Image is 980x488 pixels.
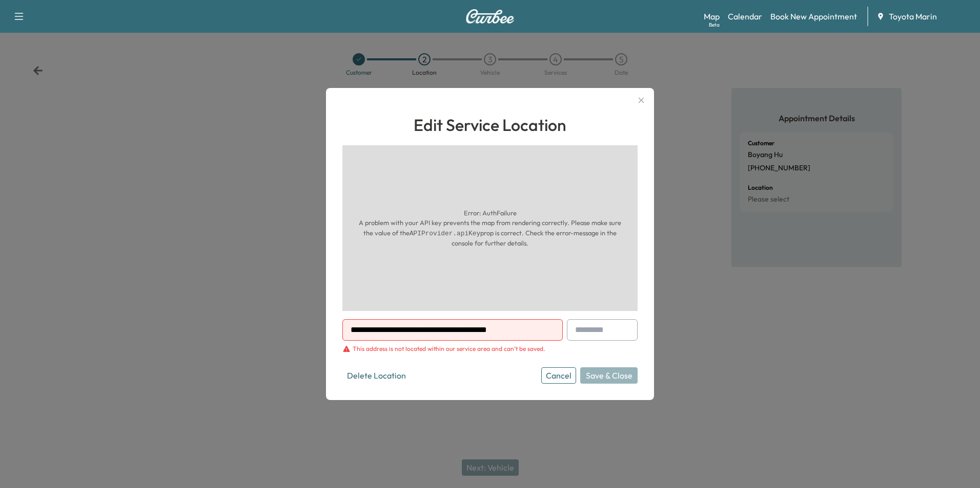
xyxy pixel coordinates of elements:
p: A problem with your API key prevents the map from rendering correctly. Please make sure the value... [355,218,625,248]
button: Cancel [541,367,576,384]
a: Calendar [728,10,762,23]
button: Delete Location [342,367,411,384]
img: Curbee Logo [465,9,515,24]
h2: Error: AuthFailure [355,208,625,218]
code: APIProvider.apiKey [410,230,480,237]
a: MapBeta [704,10,720,23]
div: This address is not located within our service area and can’t be saved. [353,345,545,353]
span: Toyota Marin [889,10,937,23]
div: Beta [709,21,720,29]
h1: Edit Service Location [342,113,638,137]
a: Book New Appointment [770,10,857,23]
